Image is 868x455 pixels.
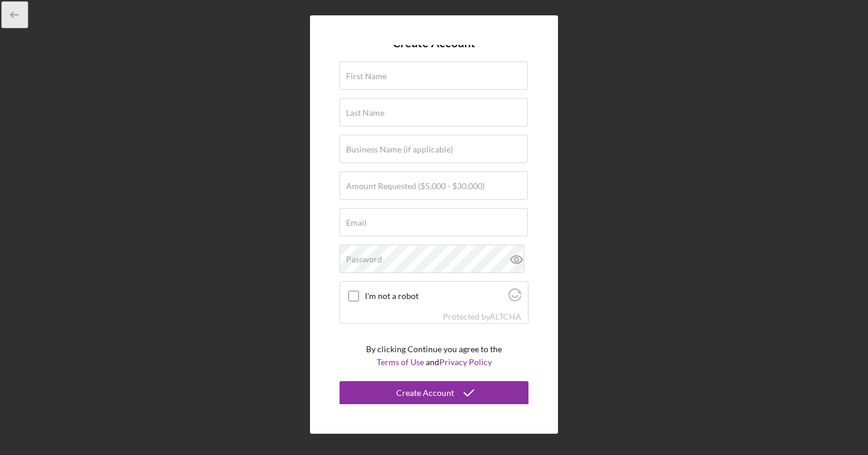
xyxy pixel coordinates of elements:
a: Visit Altcha.org [490,311,521,321]
label: Amount Requested ($5,000 - $30,000) [346,181,485,191]
label: Password [346,255,382,264]
a: Terms of Use [377,357,424,367]
label: I'm not a robot [365,291,505,301]
label: Business Name (if applicable) [346,145,453,154]
div: Create Account [396,381,454,405]
label: Email [346,218,367,227]
div: Protected by [443,312,521,321]
label: Last Name [346,108,384,118]
p: By clicking Continue you agree to the and [366,343,502,369]
button: Create Account [340,381,528,405]
label: First Name [346,71,387,81]
a: Privacy Policy [439,357,492,367]
a: Visit Altcha.org [508,293,521,303]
